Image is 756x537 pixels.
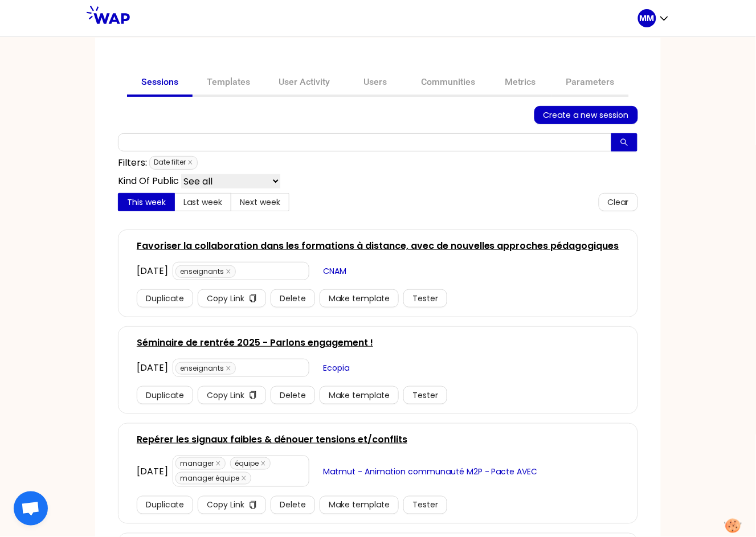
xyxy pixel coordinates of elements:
span: close [215,461,221,466]
div: [DATE] [137,465,168,478]
button: Tester [403,496,447,514]
button: search [611,133,638,151]
span: Delete [280,389,306,401]
button: Delete [271,386,315,404]
span: Next week [240,196,280,208]
span: copy [249,501,257,510]
span: Copy Link [207,499,244,511]
span: enseignants [175,362,236,375]
a: Parameters [552,69,629,97]
span: Make template [329,499,390,511]
button: Make template [320,496,399,514]
a: Repérer les signaux faibles & dénouer tensions et/conflits [137,433,407,446]
button: MM [638,9,670,27]
button: Copy Linkcopy [198,496,266,514]
button: Duplicate [137,289,193,308]
a: Users [344,69,407,97]
span: Tester [412,499,438,511]
a: Séminaire de rentrée 2025 - Parlons engagement ! [137,336,373,350]
a: Metrics [489,69,552,97]
button: Matmut - Animation communauté M2P - Pacte AVEC [314,462,547,481]
span: enseignants [175,265,236,278]
a: Favoriser la collaboration dans les formations à distance, avec de nouvelles approches pédagogiques [137,239,619,253]
span: close [226,269,231,274]
button: Tester [403,289,447,308]
a: Sessions [127,69,193,97]
span: close [241,475,247,481]
button: Copy Linkcopy [198,386,266,404]
span: Make template [329,389,390,401]
button: CNAM [314,262,355,280]
p: MM [640,13,655,24]
span: Tester [412,389,438,401]
div: Ouvrir le chat [14,491,48,526]
p: Kind Of Public [118,174,179,188]
span: Delete [280,499,306,511]
span: Last week [183,196,222,208]
div: [DATE] [137,361,168,375]
span: Create a new session [543,109,629,121]
button: Tester [403,386,447,404]
span: close [226,366,231,371]
a: Communities [407,69,489,97]
span: manager équipe [175,472,251,485]
span: Duplicate [146,499,184,511]
span: manager [175,457,226,470]
span: This week [127,196,166,208]
button: Delete [271,289,315,308]
button: Clear [599,193,638,211]
button: Make template [320,386,399,404]
span: Duplicate [146,389,184,401]
span: copy [249,294,257,304]
a: User Activity [264,69,344,97]
span: Tester [412,292,438,305]
p: Filters: [118,156,147,170]
button: Ecopia [314,359,358,377]
span: Clear [608,196,629,208]
span: close [260,461,266,466]
button: Duplicate [137,496,193,514]
div: [DATE] [137,264,168,278]
span: Matmut - Animation communauté M2P - Pacte AVEC [323,465,538,478]
button: Make template [320,289,399,308]
button: Duplicate [137,386,193,404]
a: Templates [193,69,264,97]
span: copy [249,391,257,400]
span: Date filter [149,156,198,170]
button: Delete [271,496,315,514]
span: Copy Link [207,292,244,305]
span: équipe [230,457,271,470]
span: Duplicate [146,292,184,305]
button: Create a new session [534,106,638,124]
span: close [187,159,193,165]
button: Copy Linkcopy [198,289,266,308]
span: Make template [329,292,390,305]
span: Copy Link [207,389,244,401]
span: CNAM [323,265,346,277]
span: Delete [280,292,306,305]
span: search [620,138,628,147]
span: Ecopia [323,362,349,374]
